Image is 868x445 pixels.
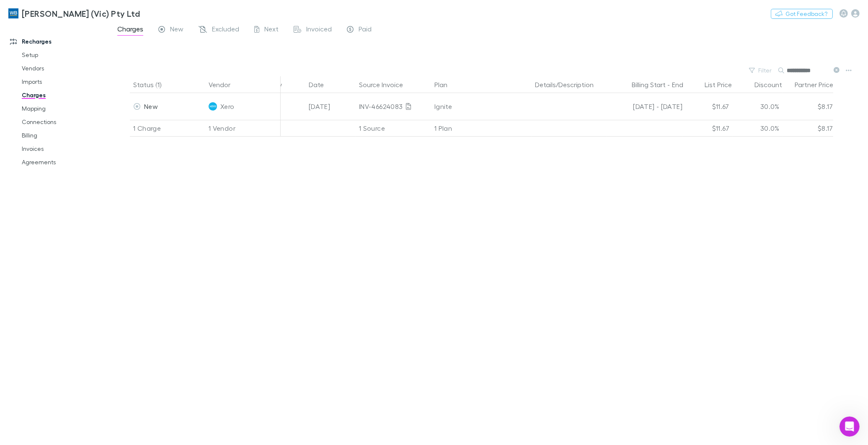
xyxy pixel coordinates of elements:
span: Create/duplicate an [27,167,85,173]
a: [PERSON_NAME] (Vic) Pty Ltd [3,3,145,23]
div: 1 Vendor [205,120,281,137]
button: Discount [754,76,792,93]
span: forward [58,55,80,62]
div: 30.0% [733,120,783,137]
div: $8.17 [783,120,833,137]
button: Messages [56,261,111,295]
div: $11.67 [682,93,733,120]
div: [DATE] - [DATE] [610,93,682,120]
span: Xero [220,93,234,120]
img: Xero's Logo [209,102,217,111]
span: Rechargly onboarding guide [8,149,91,156]
a: Setup [13,48,115,62]
span: How To Add A New Customer In Rechargly [8,240,132,246]
button: Date [309,76,334,93]
span: Invoiced [306,25,332,36]
iframe: Intercom live chat [840,417,860,437]
div: Ignite [434,93,528,120]
span: and name it Rechargly [27,176,93,182]
button: End [672,76,683,93]
img: William Buck (Vic) Pty Ltd's Logo [8,8,18,18]
div: INV-46624083 [359,93,428,120]
a: Imports [13,75,115,88]
div: $11.67 [682,120,733,137]
a: Agreements [13,155,115,169]
span: How to avoid double charges if you use GoCardless [8,194,124,210]
span: Charges [91,93,115,99]
span: Xero [115,248,128,255]
button: Partner Price [795,76,843,93]
span: Excluded [212,25,239,36]
a: Billing [13,129,115,142]
span: invoices [85,212,109,219]
span: ... you’ve created their first [8,248,89,255]
a: Mapping [13,102,115,115]
a: Recharges [2,35,115,48]
span: Guide to Rechargly [8,130,65,137]
span: -reconciliation [77,130,119,137]
input: Search for help [6,22,162,38]
span: Charges [117,25,143,36]
span: Blue. [128,248,143,255]
a: Connections [13,115,115,129]
span: Xero [32,74,46,80]
span: Xero [93,55,107,62]
span: ... it’s important to ensure [8,212,85,219]
a: Vendors [13,62,115,75]
button: Vendor [209,76,240,93]
a: Invoices [13,142,115,155]
span: Paid [359,25,372,36]
button: Source Invoice [359,76,413,93]
span: Delay in [8,74,32,80]
button: Details/Description [535,76,604,93]
div: [DATE] [305,93,356,120]
span: New [144,102,158,110]
span: Home [19,282,36,288]
div: Clear [150,27,156,34]
span: Xero [14,167,27,173]
span: auto [65,130,78,137]
span: Invoice [47,74,68,80]
div: 1 Source [356,120,431,137]
button: Status (1) [133,76,171,93]
h3: [PERSON_NAME] (Vic) Pty Ltd [22,8,140,18]
button: Help [112,261,168,295]
span: How to manually [8,55,58,62]
button: Got Feedback? [771,9,833,19]
span: Xero [77,93,91,99]
span: New [170,25,183,36]
button: Plan [434,76,457,93]
span: in Rechargly Isn’t in [70,111,128,118]
button: List Price [705,76,742,93]
span: invoice [89,248,110,255]
div: 1 Charge [130,120,205,137]
span: Messages [70,282,98,288]
h1: Help [73,4,96,18]
div: - [610,76,692,93]
span: Reconciliation [68,74,109,80]
div: 30.0% [733,93,783,120]
span: How Pro-Rata Works for [8,93,77,99]
span: Xero [14,176,27,182]
div: $8.17 [783,93,833,120]
span: Why a Voided [8,111,49,118]
a: Charges [13,88,115,102]
span: Invoice [49,111,70,118]
span: Next [264,25,279,36]
div: 1 Plan [431,120,532,137]
span: invoice [85,167,106,173]
span: Invoice [108,55,129,62]
button: Filter [745,65,777,75]
div: Close [147,3,162,18]
span: Invoice [36,158,57,165]
span: Go to the [8,158,36,165]
button: Billing Start [632,76,666,93]
span: Help [132,282,147,288]
span: Xero [127,111,141,118]
span: your [80,55,93,62]
span: in [109,248,115,255]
